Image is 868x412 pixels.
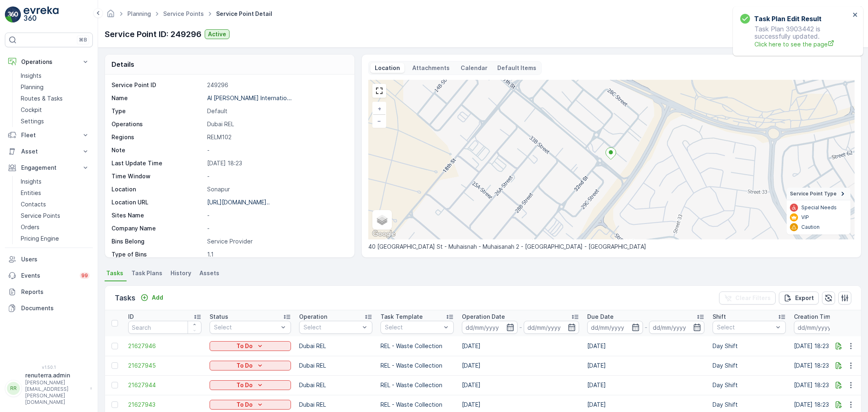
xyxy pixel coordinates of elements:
[7,382,20,395] div: RR
[583,356,708,375] td: [DATE]
[21,106,42,114] p: Cockpit
[112,250,204,259] p: Type of Bins
[21,58,77,66] p: Operations
[112,120,204,128] p: Operations
[210,400,291,410] button: To Do
[378,105,381,112] span: +
[128,321,201,334] input: Search
[5,160,93,176] button: Engagement
[458,356,583,375] td: [DATE]
[380,313,423,321] p: Task Template
[17,104,93,116] a: Cockpit
[112,224,204,232] p: Company Name
[5,7,21,23] img: logo
[801,204,837,211] p: Special Needs
[519,322,522,332] p: -
[373,211,391,229] a: Layers
[380,401,454,409] p: REL - Waste Collection
[24,7,59,23] img: logo_light-DOdMpM7g.png
[21,131,77,139] p: Fleet
[128,313,134,321] p: ID
[795,294,814,302] p: Export
[304,323,360,331] p: Select
[17,70,93,81] a: Insights
[236,381,253,389] p: To Do
[380,362,454,370] p: REL - Waste Collection
[112,107,204,115] p: Type
[112,343,118,349] div: Toggle Row Selected
[17,93,93,104] a: Routes & Tasks
[17,187,93,199] a: Entities
[207,211,346,219] p: -
[207,133,346,141] p: RELM102
[5,284,93,300] a: Reports
[370,229,397,239] a: Open this area in Google Maps (opens a new window)
[380,381,454,389] p: REL - Waste Collection
[112,401,118,408] div: Toggle Row Selected
[794,313,834,321] p: Creation Time
[458,336,583,356] td: [DATE]
[497,64,536,72] p: Default Items
[112,172,204,180] p: Time Window
[208,30,226,38] p: Active
[713,342,786,350] p: Day Shift
[458,375,583,395] td: [DATE]
[299,362,372,370] p: Dubai REL
[21,72,42,80] p: Insights
[719,291,776,305] button: Clear Filters
[801,224,820,230] p: Caution
[210,380,291,390] button: To Do
[717,323,773,331] p: Select
[207,199,270,206] p: [URL][DOMAIN_NAME]..
[25,379,86,405] p: [PERSON_NAME][EMAIL_ADDRESS][PERSON_NAME][DOMAIN_NAME]
[801,214,809,221] p: VIP
[210,313,228,321] p: Status
[385,323,441,331] p: Select
[21,200,46,208] p: Contacts
[5,365,93,370] span: v 1.50.1
[152,294,163,302] p: Add
[131,269,162,277] span: Task Plans
[754,14,822,24] h3: Task Plan Edit Result
[373,115,385,127] a: Zoom Out
[21,212,60,220] p: Service Points
[17,116,93,127] a: Settings
[462,313,505,321] p: Operation Date
[207,159,346,167] p: [DATE] 18:23
[713,381,786,389] p: Day Shift
[374,64,401,72] p: Location
[81,272,88,279] p: 99
[370,229,397,239] img: Google
[128,401,201,409] span: 21627943
[163,10,204,17] a: Service Points
[112,362,118,369] div: Toggle Row Selected
[524,321,579,334] input: dd/mm/yyyy
[207,224,346,232] p: -
[411,64,451,72] p: Attachments
[645,322,647,332] p: -
[128,342,201,350] a: 21627946
[106,12,115,19] a: Homepage
[735,294,771,302] p: Clear Filters
[5,127,93,143] button: Fleet
[21,94,63,103] p: Routes & Tasks
[210,361,291,370] button: To Do
[21,288,90,296] p: Reports
[128,381,201,389] span: 21627944
[112,211,204,219] p: Sites Name
[21,147,77,156] p: Asset
[137,293,166,302] button: Add
[128,362,201,370] a: 21627945
[21,83,44,91] p: Planning
[112,237,204,245] p: Bins Belong
[127,10,151,17] a: Planning
[587,313,614,321] p: Due Date
[5,251,93,267] a: Users
[583,375,708,395] td: [DATE]
[112,59,134,69] p: Details
[207,94,292,101] p: Al [PERSON_NAME] Internatio...
[299,342,372,350] p: Dubai REL
[207,107,346,115] p: Default
[5,371,93,405] button: RRrenuterra.admin[PERSON_NAME][EMAIL_ADDRESS][PERSON_NAME][DOMAIN_NAME]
